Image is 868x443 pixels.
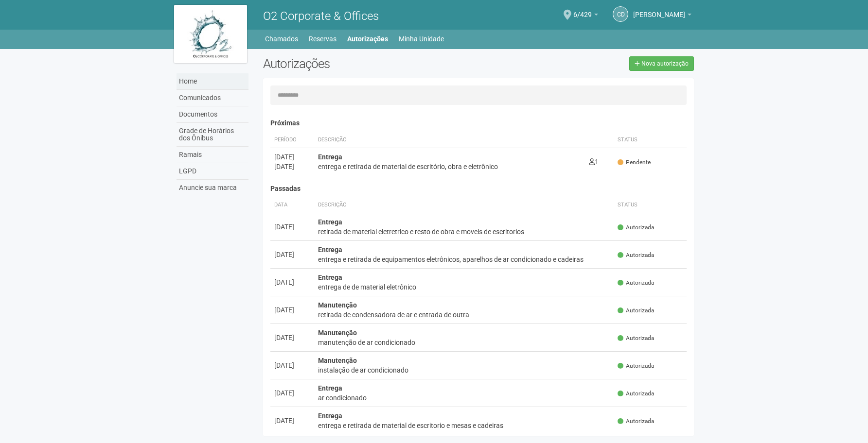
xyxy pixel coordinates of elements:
strong: Entrega [318,153,342,161]
div: [DATE] [274,305,310,315]
div: entrega de de material eletrônico [318,282,610,292]
a: Reservas [309,32,337,46]
strong: Manutenção [318,301,357,309]
div: [DATE] [274,388,310,398]
span: Autorizada [618,417,654,426]
a: Anuncie sua marca [177,180,248,196]
strong: Manutenção [318,329,357,337]
div: entrega e retirada de material de escritorio e mesas e cadeiras [318,421,610,430]
span: Pendente [618,158,651,167]
span: 6/429 [573,1,592,18]
strong: Entrega [318,384,342,392]
span: Autorizada [618,334,654,342]
a: Nova autorização [629,56,694,71]
span: Nova autorização [641,60,689,67]
div: [DATE] [274,333,310,342]
span: carlosalberto da cost silva [633,1,685,18]
span: Autorizada [618,307,654,315]
h4: Próximas [270,119,687,127]
div: entrega e retirada de material de escritório, obra e eletrônico [318,162,581,171]
h4: Passadas [270,185,687,192]
h2: Autorizações [263,56,471,71]
th: Descrição [314,132,585,148]
span: O2 Corporate & Offices [263,9,379,23]
strong: Entrega [318,273,342,281]
a: Autorizações [347,32,388,46]
div: [DATE] [274,360,310,370]
a: Grade de Horários dos Ônibus [177,123,248,147]
a: LGPD [177,163,248,180]
a: 6/429 [573,12,598,20]
strong: Entrega [318,218,342,226]
div: [DATE] [274,250,310,259]
div: ar condicionado [318,393,610,403]
div: retirada de condensadora de ar e entrada de outra [318,310,610,320]
a: Ramais [177,147,248,163]
div: [DATE] [274,162,310,171]
th: Período [270,132,314,148]
div: [DATE] [274,222,310,232]
a: cd [613,6,628,22]
div: [DATE] [274,416,310,426]
div: entrega e retirada de equipamentos eletrônicos, aparelhos de ar condicionado e cadeiras [318,255,610,264]
th: Descrição [314,197,614,213]
strong: Entrega [318,412,342,420]
span: Autorizada [618,390,654,398]
span: Autorizada [618,251,654,259]
a: Documentos [177,106,248,123]
th: Data [270,197,314,213]
a: [PERSON_NAME] [633,12,691,20]
a: Home [177,73,248,90]
div: retirada de material eletretrico e resto de obra e moveis de escritorios [318,227,610,237]
a: Chamados [265,32,298,46]
span: Autorizada [618,362,654,370]
a: Minha Unidade [399,32,444,46]
div: manutenção de ar condicionado [318,338,610,347]
a: Comunicados [177,90,248,106]
th: Status [614,197,687,213]
div: instalação de ar condicionado [318,365,610,375]
img: logo.jpg [174,5,247,63]
div: [DATE] [274,277,310,287]
th: Status [614,132,687,148]
span: 1 [589,158,599,166]
span: Autorizada [618,279,654,287]
span: Autorizada [618,223,654,232]
div: [DATE] [274,152,310,162]
strong: Manutenção [318,357,357,364]
strong: Entrega [318,246,342,254]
